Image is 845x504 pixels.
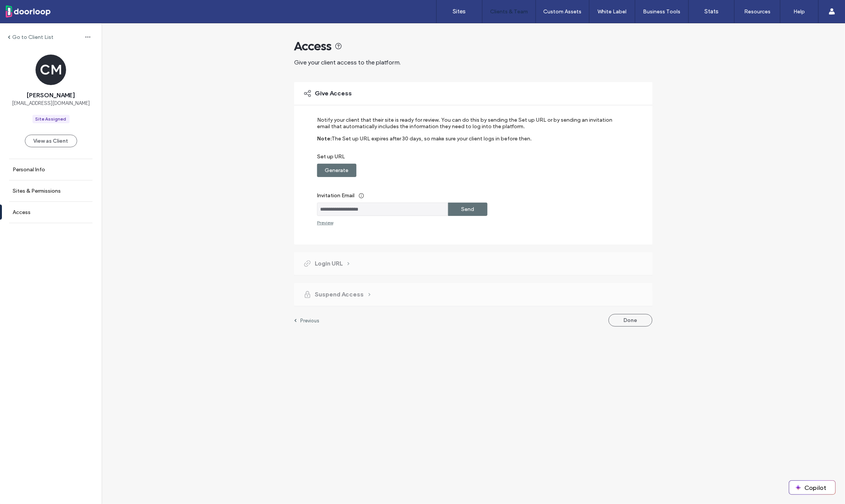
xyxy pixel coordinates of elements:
[294,59,401,66] span: Give your client access to the platform.
[325,163,349,177] label: Generate
[13,209,31,216] label: Access
[12,100,90,107] span: [EMAIL_ADDRESS][DOMAIN_NAME]
[294,39,332,54] span: Access
[317,117,619,135] label: Notify your client that their site is ready for review. You can do this by sending the Set up URL...
[12,34,53,40] label: Go to Client List
[609,314,652,327] button: Done
[315,89,352,98] span: Give Access
[317,188,619,203] label: Invitation Email
[13,188,61,194] label: Sites & Permissions
[643,8,681,15] label: Business Tools
[315,259,343,268] span: Login URL
[27,91,75,100] span: [PERSON_NAME]
[317,153,619,164] label: Set up URL
[13,166,45,173] label: Personal Info
[300,318,319,324] label: Previous
[36,55,66,85] div: CM
[744,8,771,15] label: Resources
[332,135,532,153] label: The Set up URL expires after 30 days, so make sure your client logs in before then.
[25,135,77,147] button: View as Client
[317,220,333,225] div: Preview
[704,8,719,15] label: Stats
[789,481,835,494] button: Copilot
[794,8,805,15] label: Help
[598,8,627,15] label: White Label
[18,5,33,12] span: Help
[317,135,332,153] label: Note:
[453,8,466,15] label: Sites
[490,8,528,15] label: Clients & Team
[36,116,66,122] div: Site Assigned
[544,8,582,15] label: Custom Assets
[461,202,474,216] label: Send
[294,317,319,324] a: Previous
[315,290,364,299] span: Suspend Access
